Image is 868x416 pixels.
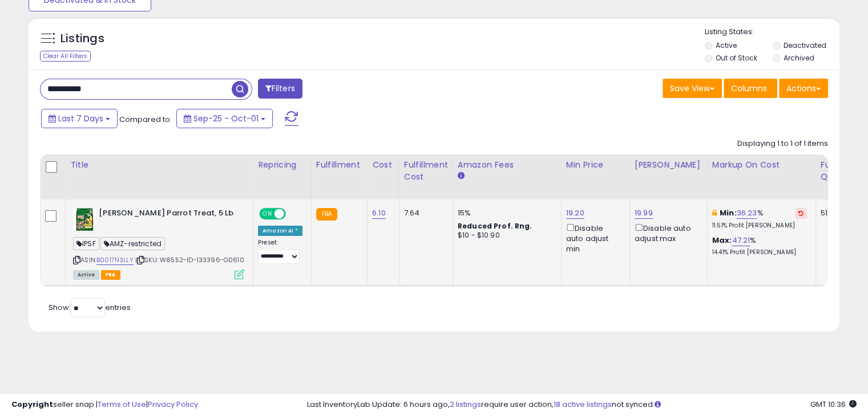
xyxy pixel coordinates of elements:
button: Sep-25 - Oct-01 [176,109,273,128]
div: Fulfillment [316,159,362,171]
span: Last 7 Days [58,113,103,124]
a: Terms of Use [98,399,146,410]
h5: Listings [60,31,104,47]
div: Cost [372,159,394,171]
button: Filters [258,79,302,99]
button: Save View [663,79,722,98]
p: 11.51% Profit [PERSON_NAME] [712,222,807,230]
span: Sep-25 - Oct-01 [193,113,259,124]
div: Clear All Filters [40,51,91,62]
a: 36.23 [737,207,757,219]
p: 14.41% Profit [PERSON_NAME] [712,248,807,256]
div: Last InventoryLab Update: 6 hours ago, require user action, not synced. [307,399,857,410]
div: [PERSON_NAME] [635,159,703,171]
div: % [712,235,807,256]
small: FBA [316,208,337,221]
p: Listing States: [705,27,839,38]
span: OFF [284,209,302,219]
span: ON [260,209,274,219]
b: Min: [720,207,737,218]
span: FBA [101,270,120,280]
label: Out of Stock [716,53,757,63]
a: 19.99 [635,207,653,219]
a: 18 active listings [554,399,612,410]
span: Columns [731,83,767,94]
a: 47.21 [732,235,750,246]
a: B0017N3LLY [96,255,134,265]
div: 15% [458,208,552,218]
div: 7.64 [404,208,444,218]
div: ASIN: [73,208,244,278]
div: 517 [821,208,856,218]
th: The percentage added to the cost of goods (COGS) that forms the calculator for Min & Max prices. [707,154,815,199]
div: Disable auto adjust min [566,222,621,255]
a: 2 listings [450,399,481,410]
div: Displaying 1 to 1 of 1 items [737,138,828,149]
button: Columns [724,79,777,98]
a: 6.10 [372,207,386,219]
div: Repricing [258,159,306,171]
label: Deactivated [783,40,826,50]
label: Archived [783,53,814,63]
small: Amazon Fees. [458,171,465,181]
div: seller snap | | [11,399,198,410]
b: [PERSON_NAME] Parrot Treat, 5 Lb [99,208,237,222]
button: Actions [779,79,828,98]
div: Markup on Cost [712,159,811,171]
span: Compared to: [119,114,172,125]
a: Privacy Policy [148,399,198,410]
span: 2025-10-9 10:36 GMT [810,399,857,410]
label: Active [716,40,737,50]
span: AMZ-restricted [100,237,165,250]
span: IPSF [73,237,99,250]
div: % [712,208,807,229]
div: Amazon Fees [458,159,556,171]
div: Fulfillment Cost [404,159,448,183]
b: Max: [712,235,732,246]
span: All listings currently available for purchase on Amazon [73,270,99,280]
b: Reduced Prof. Rng. [458,221,532,231]
button: Last 7 Days [41,109,118,128]
a: 19.20 [566,207,584,219]
div: Disable auto adjust max [635,222,699,244]
span: Show: entries [49,302,131,313]
img: 518icFJ03vL._SL40_.jpg [73,208,96,231]
span: | SKU: W8552-ID-133396-G0610 [135,255,244,264]
strong: Copyright [11,399,53,410]
div: Title [70,159,248,171]
div: Min Price [566,159,625,171]
div: Fulfillable Quantity [821,159,860,183]
div: Amazon AI * [258,226,302,236]
div: $10 - $10.90 [458,231,552,240]
div: Preset: [258,239,302,264]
